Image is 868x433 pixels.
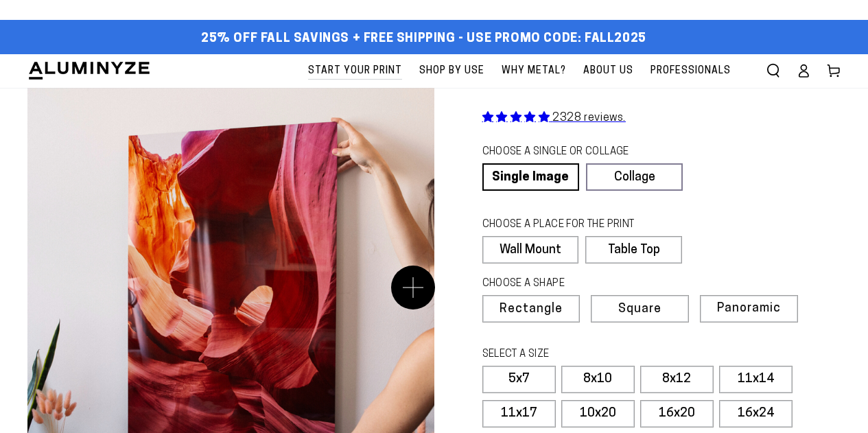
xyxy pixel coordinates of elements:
[640,400,714,428] label: 16x20
[419,62,484,80] span: Shop By Use
[719,400,793,428] label: 16x24
[412,54,491,88] a: Shop By Use
[482,163,579,191] a: Single Image
[301,54,409,88] a: Start Your Print
[586,163,683,191] a: Collage
[502,62,566,80] span: Why Metal?
[27,60,151,81] img: Aluminyze
[576,54,640,88] a: About Us
[618,303,661,316] span: Square
[482,277,672,292] legend: CHOOSE A SHAPE
[585,236,682,264] label: Table Top
[482,113,626,124] a: 2328 reviews.
[552,113,626,124] span: 2328 reviews.
[717,302,781,315] span: Panoramic
[495,54,573,88] a: Why Metal?
[482,145,670,160] legend: CHOOSE A SINGLE OR COLLAGE
[500,303,563,316] span: Rectangle
[482,366,556,393] label: 5x7
[650,62,731,80] span: Professionals
[482,236,579,264] label: Wall Mount
[640,366,714,393] label: 8x12
[201,32,646,47] span: 25% off FALL Savings + Free Shipping - Use Promo Code: FALL2025
[583,62,633,80] span: About Us
[719,366,793,393] label: 11x14
[482,347,692,362] legend: SELECT A SIZE
[308,62,402,80] span: Start Your Print
[561,366,635,393] label: 8x10
[758,56,788,86] summary: Search our site
[644,54,738,88] a: Professionals
[482,218,670,233] legend: CHOOSE A PLACE FOR THE PRINT
[561,400,635,428] label: 10x20
[482,400,556,428] label: 11x17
